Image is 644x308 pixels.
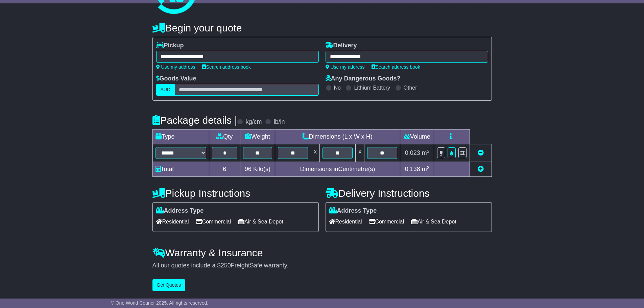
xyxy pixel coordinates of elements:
[245,166,252,172] span: 96
[405,149,420,156] span: 0.023
[427,165,430,170] sup: 3
[356,144,364,162] td: x
[152,115,237,126] h4: Package details |
[427,149,430,154] sup: 3
[369,216,404,227] span: Commercial
[354,85,390,91] label: Lithium Battery
[422,166,430,172] span: m
[326,75,401,82] label: Any Dangerous Goods?
[240,162,275,177] td: Kilo(s)
[152,129,209,144] td: Type
[221,262,231,269] span: 250
[202,64,251,70] a: Search address book
[152,22,492,33] h4: Begin your quote
[334,85,341,91] label: No
[372,64,420,70] a: Search address book
[152,188,319,199] h4: Pickup Instructions
[311,144,319,162] td: x
[111,300,209,306] span: © One World Courier 2025. All rights reserved.
[196,216,231,227] span: Commercial
[209,129,240,144] td: Qty
[156,216,189,227] span: Residential
[329,207,377,215] label: Address Type
[326,64,365,70] a: Use my address
[329,216,362,227] span: Residential
[152,262,492,269] div: All our quotes include a $ FreightSafe warranty.
[156,75,196,82] label: Goods Value
[156,42,184,49] label: Pickup
[275,162,400,177] td: Dimensions in Centimetre(s)
[240,129,275,144] td: Weight
[411,216,456,227] span: Air & Sea Depot
[275,129,400,144] td: Dimensions (L x W x H)
[152,279,186,291] button: Get Quotes
[245,118,262,126] label: kg/cm
[152,162,209,177] td: Total
[478,149,484,156] a: Remove this item
[273,118,285,126] label: lb/in
[422,149,430,156] span: m
[156,64,195,70] a: Use my address
[326,188,492,199] h4: Delivery Instructions
[209,162,240,177] td: 6
[400,129,434,144] td: Volume
[405,166,420,172] span: 0.138
[156,84,175,96] label: AUD
[156,207,204,215] label: Address Type
[478,166,484,172] a: Add new item
[238,216,283,227] span: Air & Sea Depot
[326,42,357,49] label: Delivery
[152,247,492,258] h4: Warranty & Insurance
[404,85,417,91] label: Other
